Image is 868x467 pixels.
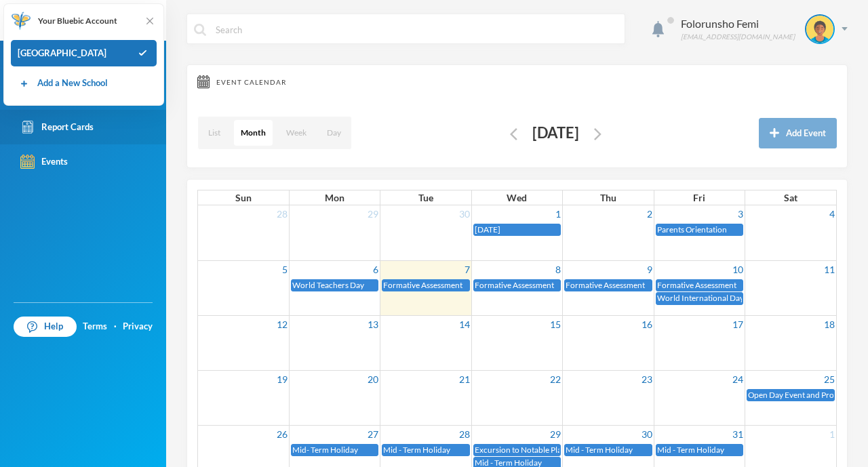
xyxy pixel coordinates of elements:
a: 28 [458,426,471,443]
a: 26 [275,426,289,443]
span: Excursion to Notable Places [475,445,573,455]
a: 29 [366,205,380,222]
a: 24 [731,371,745,388]
a: Formative Assessment [382,279,469,292]
a: 6 [372,261,380,278]
a: 20 [366,371,380,388]
span: [DATE] [475,224,500,235]
span: Your Bluebic Account [38,15,117,27]
a: Excursion to Notable Places [473,444,561,457]
a: 16 [640,316,654,333]
button: Add Event [759,118,837,148]
a: [DATE] [473,224,561,237]
span: Mid - Term Holiday [383,445,450,455]
div: · [114,320,117,333]
a: 23 [640,371,654,388]
a: Formative Assessment [564,279,652,292]
div: Report Cards [20,120,94,134]
a: 30 [458,205,471,222]
a: 22 [549,371,562,388]
a: Mid - Term Holiday [564,444,652,457]
div: Events [20,155,68,169]
a: World Teachers Day [291,279,378,292]
span: Formative Assessment [657,280,736,290]
a: Mid - Term Holiday [382,444,469,457]
span: World International Day of the Girl Child [657,293,801,303]
a: 14 [458,316,471,333]
span: Mid - Term Holiday [657,445,724,455]
a: 25 [823,371,836,388]
a: World International Day of the Girl Child [656,292,743,305]
span: Thu [600,192,616,203]
a: 29 [549,426,562,443]
a: 10 [731,261,745,278]
span: Tue [418,192,433,203]
div: [EMAIL_ADDRESS][DOMAIN_NAME] [681,32,795,42]
a: 27 [366,426,380,443]
span: Mid- Term Holiday [292,445,358,455]
div: [DATE] [521,120,590,146]
a: 5 [281,261,289,278]
span: Mid - Term Holiday [566,445,633,455]
a: Mid- Term Holiday [291,444,378,457]
a: 13 [366,316,380,333]
a: 4 [828,205,836,222]
a: 17 [731,316,745,333]
button: Edit [506,125,521,141]
button: List [201,120,227,146]
a: 18 [823,316,836,333]
a: Help [14,317,77,337]
span: Wed [507,192,527,203]
a: 30 [640,426,654,443]
button: Week [279,120,313,146]
span: Fri [693,192,705,203]
a: 12 [275,316,289,333]
img: STUDENT [806,16,833,43]
div: [GEOGRAPHIC_DATA] [11,40,157,67]
a: 2 [646,205,654,222]
a: Add a New School [18,77,108,90]
a: 1 [828,426,836,443]
a: Parents Orientation [656,224,743,237]
a: 1 [554,205,562,222]
input: Search [214,14,618,45]
span: Formative Assessment [566,280,645,290]
span: Mon [325,192,344,203]
a: 8 [554,261,562,278]
button: Month [234,120,273,146]
a: 7 [463,261,471,278]
div: Folorunsho Femi [681,16,795,32]
span: Sun [235,192,252,203]
span: Parents Orientation [657,224,727,235]
a: Formative Assessment [473,279,561,292]
a: 11 [823,261,836,278]
a: 31 [731,426,745,443]
a: 9 [646,261,654,278]
a: Formative Assessment [656,279,743,292]
span: Formative Assessment [383,280,462,290]
span: Sat [784,192,797,203]
a: 28 [275,205,289,222]
div: Event Calendar [197,75,837,89]
button: Edit [590,125,606,141]
span: World Teachers Day [292,280,364,290]
button: Day [320,120,348,146]
a: Terms [83,320,107,333]
a: 21 [458,371,471,388]
a: Privacy [123,320,153,333]
a: Open Day Event and Projects Exhibition [747,389,835,402]
a: 3 [736,205,745,222]
a: 19 [275,371,289,388]
a: 15 [549,316,562,333]
a: Mid - Term Holiday [656,444,743,457]
img: search [194,24,206,36]
span: Formative Assessment [475,280,554,290]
